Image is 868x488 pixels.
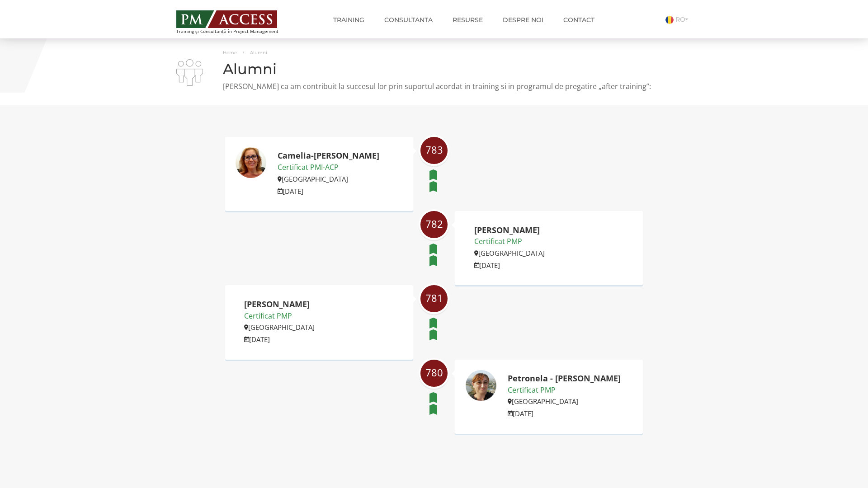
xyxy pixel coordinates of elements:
p: [GEOGRAPHIC_DATA] [474,248,545,258]
a: Resurse [446,11,490,29]
p: [GEOGRAPHIC_DATA] [508,396,621,407]
p: Certificat PMI-ACP [278,162,379,174]
img: Camelia-Elena Sava [235,147,267,178]
span: Training și Consultanță în Project Management [176,29,295,34]
a: Home [223,50,237,56]
p: [PERSON_NAME] ca am contribuit la succesul lor prin suportul acordat in training si in programul ... [176,81,692,92]
img: PM ACCESS - Echipa traineri si consultanti certificati PMP: Narciss Popescu, Mihai Olaru, Monica ... [176,10,277,28]
a: Contact [557,11,601,29]
img: Romana [665,16,674,24]
p: [DATE] [474,260,545,271]
span: 783 [420,144,448,155]
h2: [PERSON_NAME] [474,226,545,235]
p: Certificat PMP [244,310,315,322]
img: Petronela - Roxana Benea [465,370,497,401]
p: [GEOGRAPHIC_DATA] [244,322,315,333]
a: Training și Consultanță în Project Management [176,8,295,34]
h2: Camelia-[PERSON_NAME] [278,151,379,160]
h1: Alumni [176,61,692,77]
p: [DATE] [508,408,621,419]
p: Certificat PMP [508,385,621,396]
p: [DATE] [278,186,379,197]
p: [GEOGRAPHIC_DATA] [278,174,379,184]
span: 782 [420,218,448,230]
h2: Petronela - [PERSON_NAME] [508,374,621,383]
span: 780 [420,367,448,378]
a: Training [326,11,371,29]
span: 781 [420,292,448,304]
a: RO [665,15,692,23]
img: i-02.png [176,59,203,86]
p: [DATE] [244,334,315,345]
p: Certificat PMP [474,236,545,248]
h2: [PERSON_NAME] [244,300,315,309]
a: Despre noi [496,11,550,29]
span: Alumni [250,50,267,56]
a: Consultanta [377,11,439,29]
